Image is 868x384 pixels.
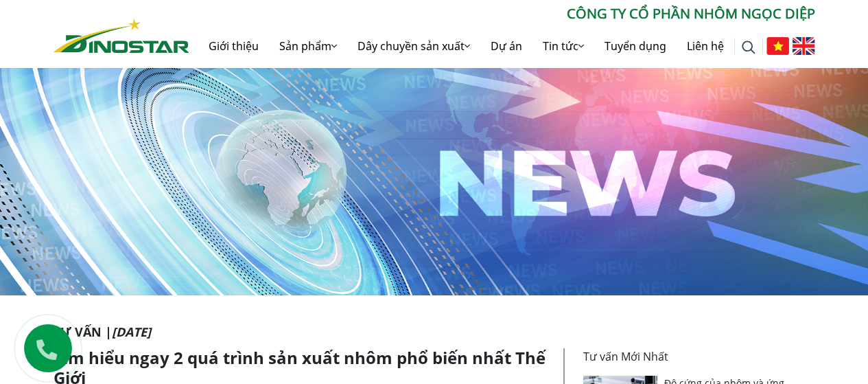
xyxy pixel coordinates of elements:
[480,24,532,68] a: Dự án
[269,24,347,68] a: Sản phẩm
[793,37,815,55] img: English
[742,41,755,54] img: search
[677,24,734,68] a: Liên hệ
[583,348,807,365] p: Tư vấn Mới Nhất
[54,323,815,341] p: Tư vấn |
[112,324,151,340] i: [DATE]
[54,19,189,53] img: Nhôm Dinostar
[189,3,815,24] p: CÔNG TY CỔ PHẦN NHÔM NGỌC DIỆP
[347,24,480,68] a: Dây chuyền sản xuất
[198,24,269,68] a: Giới thiệu
[766,37,789,55] img: Tiếng Việt
[594,24,677,68] a: Tuyển dụng
[532,24,594,68] a: Tin tức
